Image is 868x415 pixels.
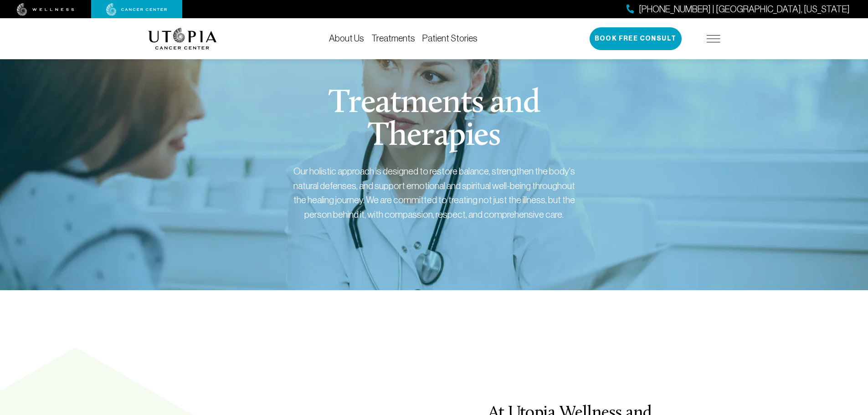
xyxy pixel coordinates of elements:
button: Book Free Consult [590,27,682,50]
div: Our holistic approach is designed to restore balance, strengthen the body's natural defenses, and... [293,164,575,221]
span: [PHONE_NUMBER] | [GEOGRAPHIC_DATA], [US_STATE] [639,3,850,16]
a: [PHONE_NUMBER] | [GEOGRAPHIC_DATA], [US_STATE] [627,3,850,16]
h1: Treatments and Therapies [260,87,608,153]
a: About Us [329,33,364,43]
img: logo [148,28,217,50]
img: icon-hamburger [707,35,720,42]
a: Patient Stories [422,33,478,43]
a: Treatments [371,33,415,43]
img: wellness [17,3,74,16]
img: cancer center [106,3,167,16]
